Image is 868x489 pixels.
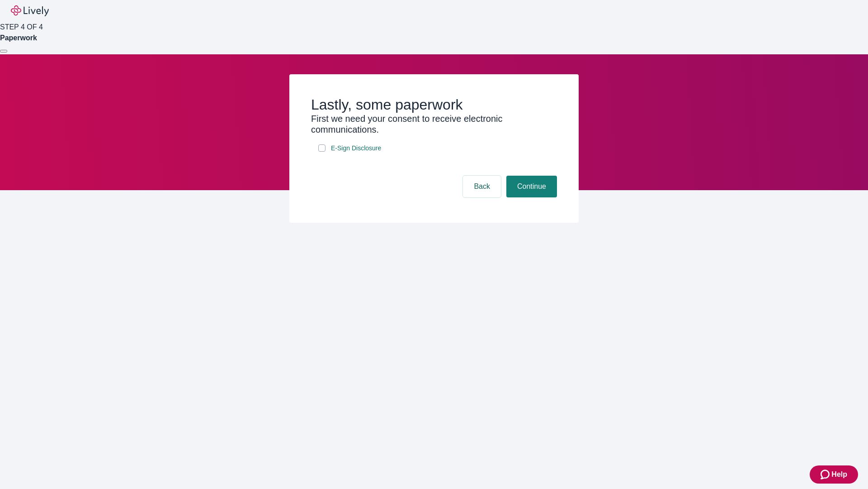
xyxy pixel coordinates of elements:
img: Lively [11,5,49,16]
h3: First we need your consent to receive electronic communications. [311,113,557,135]
button: Back [463,176,501,197]
button: Continue [506,176,557,197]
button: Zendesk support iconHelp [810,465,858,484]
span: Help [831,469,847,480]
a: e-sign disclosure document [329,143,383,154]
svg: Zendesk support icon [821,469,831,480]
span: E-Sign Disclosure [331,144,381,153]
h2: Lastly, some paperwork [311,96,557,113]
